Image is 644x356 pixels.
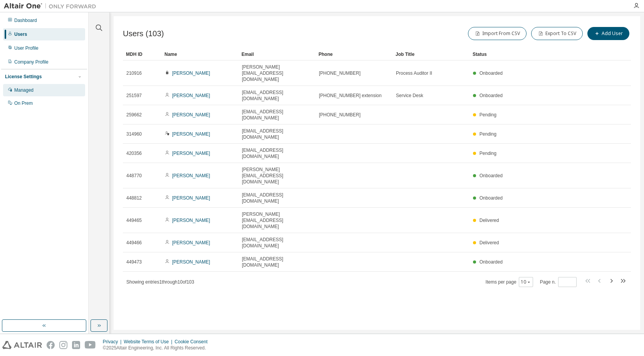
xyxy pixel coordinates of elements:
[126,150,142,156] span: 420356
[480,259,503,265] span: Onboarded
[242,89,312,102] span: [EMAIL_ADDRESS][DOMAIN_NAME]
[126,279,194,285] span: Showing entries 1 through 10 of 103
[126,48,158,60] div: MDH ID
[319,112,361,118] span: [PHONE_NUMBER]
[172,112,210,118] a: [PERSON_NAME]
[14,17,37,24] div: Dashboard
[14,59,49,65] div: Company Profile
[103,339,124,345] div: Privacy
[2,341,42,349] img: altair_logo.svg
[172,71,210,76] a: [PERSON_NAME]
[126,92,142,99] span: 251597
[14,45,39,51] div: User Profile
[480,218,499,223] span: Delivered
[164,48,235,60] div: Name
[242,147,312,160] span: [EMAIL_ADDRESS][DOMAIN_NAME]
[126,173,142,179] span: 448770
[172,93,210,98] a: [PERSON_NAME]
[242,211,312,230] span: [PERSON_NAME][EMAIL_ADDRESS][DOMAIN_NAME]
[126,240,142,246] span: 449466
[396,92,423,99] span: Service Desk
[172,259,210,265] a: [PERSON_NAME]
[5,74,42,80] div: License Settings
[319,70,361,76] span: [PHONE_NUMBER]
[59,341,67,349] img: instagram.svg
[103,345,212,351] p: © 2025 Altair Engineering, Inc. All Rights Reserved.
[72,341,80,349] img: linkedin.svg
[172,240,210,245] a: [PERSON_NAME]
[242,192,312,204] span: [EMAIL_ADDRESS][DOMAIN_NAME]
[480,131,496,137] span: Pending
[124,339,174,345] div: Website Terms of Use
[47,341,55,349] img: facebook.svg
[540,277,577,287] span: Page n.
[172,131,210,137] a: [PERSON_NAME]
[319,92,382,99] span: [PHONE_NUMBER] extension
[14,31,27,37] div: Users
[14,87,34,93] div: Managed
[172,151,210,156] a: [PERSON_NAME]
[480,195,503,201] span: Onboarded
[242,237,312,249] span: [EMAIL_ADDRESS][DOMAIN_NAME]
[126,195,142,201] span: 448812
[480,112,496,118] span: Pending
[126,131,142,137] span: 314960
[521,279,531,285] button: 10
[172,195,210,201] a: [PERSON_NAME]
[531,27,583,40] button: Export To CSV
[480,151,496,156] span: Pending
[123,29,164,38] span: Users (103)
[242,256,312,268] span: [EMAIL_ADDRESS][DOMAIN_NAME]
[480,240,499,245] span: Delivered
[14,100,33,106] div: On Prem
[468,27,527,40] button: Import From CSV
[241,48,312,60] div: Email
[486,277,533,287] span: Items per page
[85,341,96,349] img: youtube.svg
[587,27,629,40] button: Add User
[242,109,312,121] span: [EMAIL_ADDRESS][DOMAIN_NAME]
[126,259,142,265] span: 449473
[126,112,142,118] span: 259662
[4,2,100,10] img: Altair One
[242,128,312,140] span: [EMAIL_ADDRESS][DOMAIN_NAME]
[319,48,389,60] div: Phone
[396,70,432,76] span: Process Auditor II
[126,217,142,223] span: 449465
[473,48,591,60] div: Status
[396,48,466,60] div: Job Title
[242,64,312,82] span: [PERSON_NAME][EMAIL_ADDRESS][DOMAIN_NAME]
[480,93,503,98] span: Onboarded
[172,173,210,178] a: [PERSON_NAME]
[174,339,212,345] div: Cookie Consent
[480,71,503,76] span: Onboarded
[480,173,503,178] span: Onboarded
[172,218,210,223] a: [PERSON_NAME]
[242,166,312,185] span: [PERSON_NAME][EMAIL_ADDRESS][DOMAIN_NAME]
[126,70,142,76] span: 210916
